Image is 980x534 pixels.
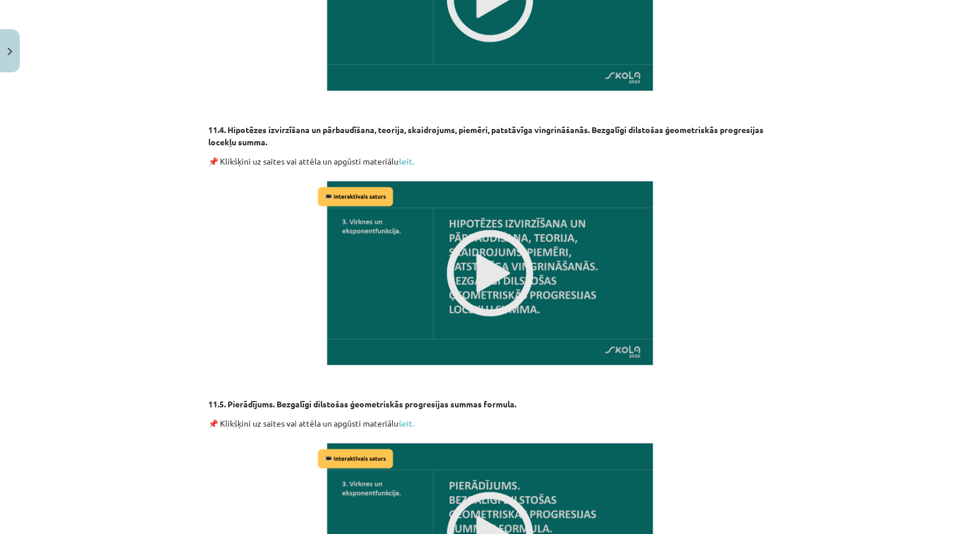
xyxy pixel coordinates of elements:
p: 📌 Klikšķini uz saites vai attēla un apgūsti materiālu [208,417,772,430]
p: 📌 Klikšķini uz saites vai attēla un apgūsti materiālu [208,155,772,167]
strong: 11.5. [208,399,226,409]
strong: 11.4. Hipotēzes izvirzīšana un pārbaudīšana, teorija, skaidrojums, piemēri, patstāvīga vingrināša... [208,124,764,147]
a: šeit. [398,418,414,428]
img: icon-close-lesson-0947bae3869378f0d4975bcd49f059093ad1ed9edebbc8119c70593378902aed.svg [8,48,12,55]
a: šeit. [398,156,414,166]
strong: Pierādījums. Bezgalīgi dilstošas ģeometriskās progresijas summas formula. [228,399,516,409]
